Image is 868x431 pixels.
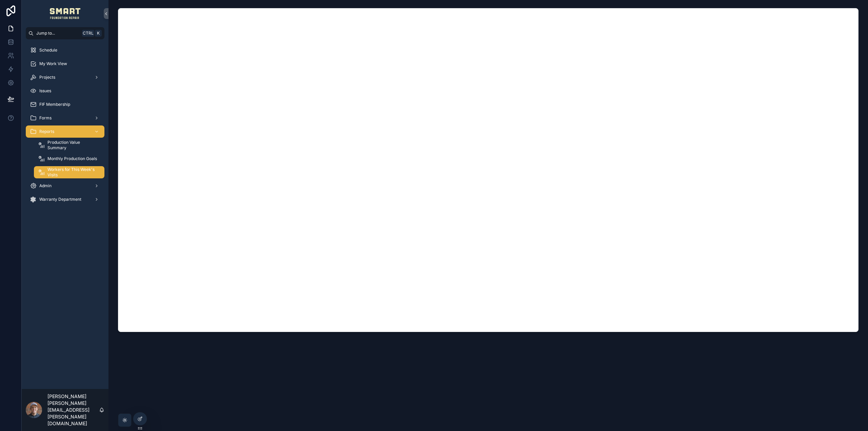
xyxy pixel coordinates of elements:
[39,75,55,80] span: Projects
[39,102,70,107] span: FIF Membership
[39,88,51,94] span: Issues
[26,180,104,192] a: Admin
[47,393,99,427] p: [PERSON_NAME] [PERSON_NAME][EMAIL_ADDRESS][PERSON_NAME][DOMAIN_NAME]
[36,31,79,36] span: Jump to...
[47,167,98,178] span: Workers for This Week's Visits
[82,30,94,37] span: Ctrl
[39,61,67,66] span: My Work View
[39,183,52,189] span: Admin
[26,27,104,39] button: Jump to...CtrlK
[34,166,104,178] a: Workers for This Week's Visits
[26,98,104,111] a: FIF Membership
[96,31,101,36] span: K
[26,112,104,124] a: Forms
[34,139,104,151] a: Production Value Summary
[47,156,97,161] span: Monthly Production Goals
[26,44,104,56] a: Schedule
[39,197,81,202] span: Warranty Department
[26,125,104,138] a: Reports
[39,129,54,134] span: Reports
[34,153,104,165] a: Monthly Production Goals
[47,140,98,151] span: Production Value Summary
[26,85,104,97] a: Issues
[26,58,104,70] a: My Work View
[39,47,57,53] span: Schedule
[26,193,104,205] a: Warranty Department
[26,71,104,83] a: Projects
[22,39,108,214] div: scrollable content
[50,8,81,19] img: App logo
[39,115,52,121] span: Forms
